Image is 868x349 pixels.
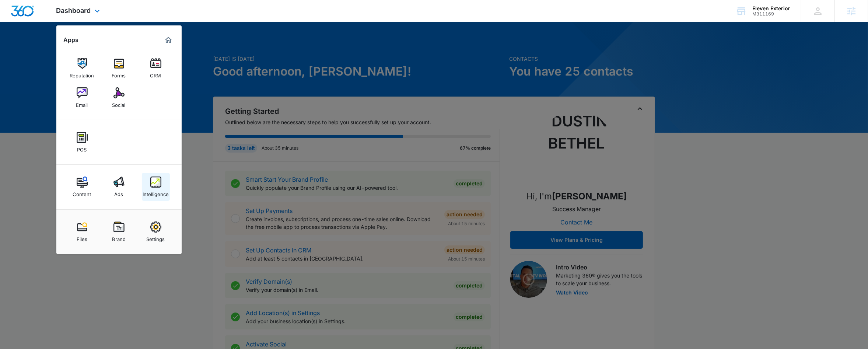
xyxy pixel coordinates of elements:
span: Dashboard [56,7,91,14]
a: Content [68,173,96,201]
a: Marketing 360® Dashboard [162,34,174,46]
a: Settings [142,218,170,246]
div: Social [112,98,126,108]
div: Ads [115,188,123,197]
a: Brand [105,218,133,246]
a: Intelligence [142,173,170,201]
a: Email [68,84,96,112]
a: Forms [105,54,133,82]
div: POS [77,143,87,153]
div: account id [752,11,790,17]
div: Forms [112,69,126,78]
a: Social [105,84,133,112]
a: Files [68,218,96,246]
a: Ads [105,173,133,201]
a: CRM [142,54,170,82]
div: Brand [112,233,126,242]
div: Files [77,233,87,242]
div: Intelligence [143,188,169,197]
a: POS [68,128,96,156]
div: account name [752,6,790,11]
div: Content [73,188,91,197]
div: CRM [150,69,161,78]
div: Reputation [70,69,94,78]
div: Settings [147,233,165,242]
div: Email [76,98,88,108]
h2: Apps [64,36,79,43]
a: Reputation [68,54,96,82]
